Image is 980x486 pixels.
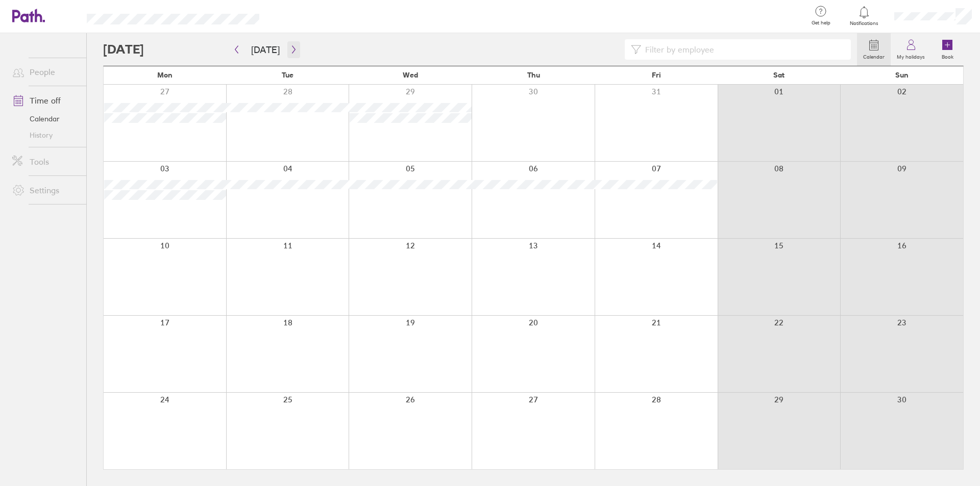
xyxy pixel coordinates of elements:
[895,71,909,79] span: Sun
[4,90,86,111] a: Time off
[4,151,86,172] a: Tools
[857,33,891,66] a: Calendar
[157,71,173,79] span: Mon
[773,71,785,79] span: Sat
[4,180,86,200] a: Settings
[936,51,960,60] label: Book
[891,51,931,60] label: My holidays
[848,20,881,27] span: Notifications
[804,20,838,26] span: Get help
[4,127,86,143] a: History
[282,71,293,79] span: Tue
[652,71,661,79] span: Fri
[403,71,418,79] span: Wed
[641,40,845,59] input: Filter by employee
[931,33,964,66] a: Book
[4,111,86,127] a: Calendar
[857,51,891,60] label: Calendar
[243,41,288,58] button: [DATE]
[848,5,881,27] a: Notifications
[527,71,540,79] span: Thu
[4,62,86,82] a: People
[891,33,931,66] a: My holidays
